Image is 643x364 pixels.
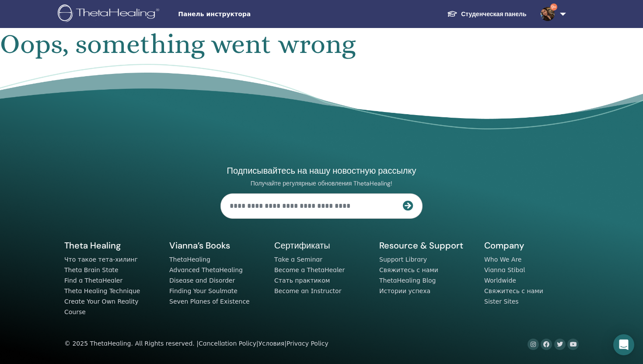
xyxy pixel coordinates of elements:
[484,277,516,284] a: Worldwide
[64,287,140,294] a: Theta Healing Technique
[64,256,138,263] a: Что такое тета-хилинг
[379,277,436,284] a: ThetaHealing Blog
[541,7,555,21] img: default.jpg
[178,10,309,19] span: Панель инструктора
[274,277,330,284] a: Стать практиком
[484,298,519,305] a: Sister Sites
[199,340,256,347] a: Cancellation Policy
[484,266,525,273] a: Vianna Stibal
[379,240,474,251] h5: Resource & Support
[169,266,243,273] a: Advanced ThetaHealing
[484,240,579,251] h5: Company
[274,240,369,251] h5: Сертификаты
[169,256,210,263] a: ThetaHealing
[64,298,139,315] a: Create Your Own Reality Course
[64,240,159,251] h5: Theta Healing
[169,277,235,284] a: Disease and Disorder
[64,339,328,349] div: © 2025 ThetaHealing. All Rights reserved. | | |
[440,6,533,22] a: Студенческая панель
[447,10,458,17] img: graduation-cap-white.svg
[274,256,322,263] a: Take a Seminar
[58,4,162,24] img: logo.png
[484,287,543,294] a: Свяжитесь с нами
[64,277,122,284] a: Find a ThetaHealer
[220,179,423,187] p: Получайте регулярные обновления ThetaHealing!
[484,256,521,263] a: Who We Are
[220,165,423,176] h4: Подписывайтесь на нашу новостную рассылку
[64,266,119,273] a: Theta Brain State
[379,256,427,263] a: Support Library
[259,340,285,347] a: Условия
[379,287,430,294] a: Истории успеха
[169,287,238,294] a: Finding Your Soulmate
[379,266,438,273] a: Свяжитесь с нами
[274,287,341,294] a: Become an Instructor
[169,298,250,305] a: Seven Planes of Existence
[287,340,328,347] a: Privacy Policy
[613,334,634,355] div: Open Intercom Messenger
[550,3,557,10] span: 9+
[169,240,264,251] h5: Vianna’s Books
[274,266,345,273] a: Become a ThetaHealer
